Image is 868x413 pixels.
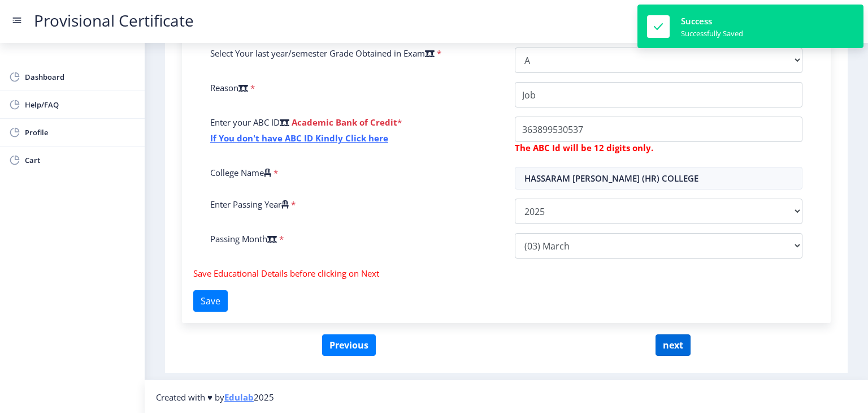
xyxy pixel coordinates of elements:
label: Select Your last year/semester Grade Obtained in Exam [210,48,435,59]
input: Reason [515,82,802,107]
label: Reason [210,82,248,93]
span: Profile [25,126,136,139]
b: Academic Bank of Credit [292,117,397,128]
span: Cart [25,153,136,167]
span: Success [681,15,712,27]
label: Enter your ABC ID [210,117,289,128]
button: Previous [322,334,376,356]
button: next [656,334,691,356]
span: Dashboard [25,70,136,84]
span: Created with ♥ by 2025 [156,392,274,403]
input: ABC ID [515,117,802,142]
span: Save Educational Details before clicking on Next [193,268,379,279]
span: Help/FAQ [25,98,136,111]
a: If You don't have ABC ID Kindly Click here [210,132,388,144]
input: Select College Name [515,167,802,190]
label: Passing Month [210,233,277,244]
div: Successfully Saved [681,28,743,38]
label: Enter Passing Year [210,199,289,210]
b: The ABC Id will be 12 digits only. [515,142,653,153]
button: Save [193,290,228,312]
a: Provisional Certificate [23,15,205,27]
a: Edulab [224,392,254,403]
label: College Name [210,167,271,178]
